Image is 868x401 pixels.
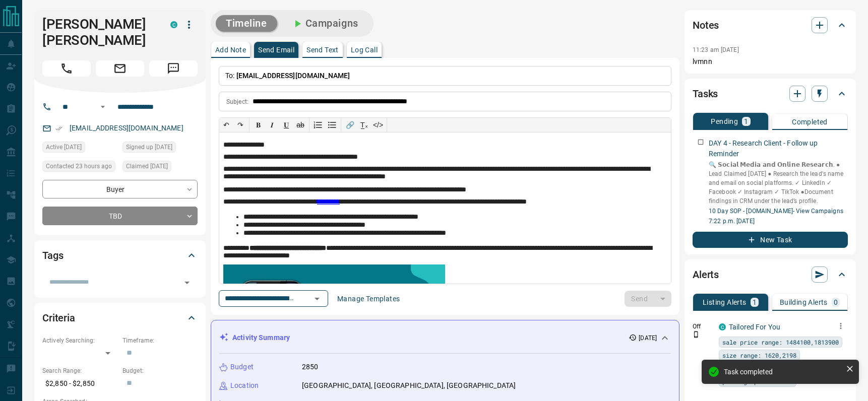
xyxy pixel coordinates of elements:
div: condos.ca [719,323,726,330]
svg: Push Notification Only [693,331,700,338]
p: Log Call [351,46,378,53]
p: Budget: [122,366,198,375]
button: ab [293,118,307,132]
h2: Notes [693,17,719,33]
p: Search Range: [42,366,117,375]
p: [GEOGRAPHIC_DATA], [GEOGRAPHIC_DATA], [GEOGRAPHIC_DATA] [302,380,516,391]
p: 7:22 p.m. [DATE] [709,217,848,226]
div: Buyer [42,180,198,198]
p: To: [219,66,671,86]
h2: Alerts [693,266,719,283]
button: </> [371,118,385,132]
div: Task completed [724,368,842,376]
button: Manage Templates [331,291,406,307]
p: Listing Alerts [703,299,747,306]
button: 𝐁 [251,118,265,132]
p: Send Email [258,46,294,53]
div: Wed Jul 30 2025 [122,142,198,156]
a: 10 Day SOP - [DOMAIN_NAME]- View Campaigns [709,208,843,215]
button: Open [180,276,194,290]
button: Timeline [216,15,277,32]
div: Activity Summary[DATE] [219,328,671,347]
a: Tailored For You [729,323,780,331]
h1: [PERSON_NAME] [PERSON_NAME] [42,16,155,48]
p: Add Note [215,46,246,53]
button: ↶ [219,118,233,132]
svg: Email Verified [55,125,63,132]
p: 2850 [302,362,319,372]
p: 1 [753,299,757,306]
span: Message [149,60,198,77]
button: 𝑰 [265,118,279,132]
button: Open [310,292,324,306]
span: 𝐔 [284,121,289,129]
p: $2,850 - $2,850 [42,375,117,392]
span: [EMAIL_ADDRESS][DOMAIN_NAME] [236,72,350,80]
div: Alerts [693,262,848,287]
button: 𝐔 [279,118,293,132]
button: Campaigns [281,15,368,32]
button: Bullet list [325,118,339,132]
div: Tags [42,243,198,268]
button: New Task [693,232,848,248]
span: size range: 1620,2198 [722,350,796,360]
h2: Criteria [42,310,75,326]
div: Thu Aug 07 2025 [122,161,198,175]
p: Budget [230,362,254,372]
span: Signed up [DATE] [126,142,172,152]
div: TBD [42,207,198,225]
span: Email [96,60,144,77]
span: Call [42,60,91,77]
p: Building Alerts [780,299,828,306]
div: Criteria [42,306,198,330]
p: Pending [711,118,738,125]
span: Active [DATE] [46,142,82,152]
div: split button [625,291,671,307]
div: condos.ca [170,21,177,28]
s: ab [296,121,304,129]
p: Activity Summary [232,332,290,343]
p: Location [230,380,259,391]
p: Subject: [226,97,249,106]
p: 🔍 𝗦𝗼𝗰𝗶𝗮𝗹 𝗠𝗲𝗱𝗶𝗮 𝗮𝗻𝗱 𝗢𝗻𝗹𝗶𝗻𝗲 𝗥𝗲𝘀𝗲𝗮𝗿𝗰𝗵. ● Lead Claimed [DATE] ● Research the lead's name and email on... [709,160,848,206]
h2: Tags [42,247,63,263]
h2: Tasks [693,86,718,102]
p: 11:23 am [DATE] [693,46,739,53]
button: Open [97,101,109,113]
p: 1 [744,118,748,125]
p: DAY 4 - Research Client - Follow up Reminder [709,138,848,159]
span: Claimed [DATE] [126,161,168,171]
img: enhanced_demo.jpg [223,264,445,362]
p: Timeframe: [122,336,198,345]
div: Tasks [693,82,848,106]
button: T̲ₓ [357,118,371,132]
button: 🔗 [343,118,357,132]
a: [EMAIL_ADDRESS][DOMAIN_NAME] [70,124,183,132]
p: 0 [834,299,838,306]
span: Contacted 23 hours ago [46,161,112,171]
button: Numbered list [311,118,325,132]
button: ↷ [233,118,247,132]
div: Fri Aug 08 2025 [42,142,117,156]
div: Notes [693,13,848,37]
p: Send Text [306,46,339,53]
p: lvmnn [693,56,848,67]
p: Off [693,322,713,331]
p: [DATE] [639,333,657,343]
p: Actively Searching: [42,336,117,345]
span: sale price range: 1484100,1813900 [722,337,839,347]
div: Tue Aug 12 2025 [42,161,117,175]
p: Completed [792,118,828,125]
